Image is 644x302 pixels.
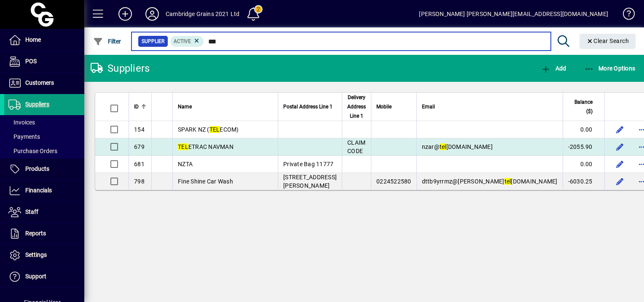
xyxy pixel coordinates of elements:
[422,102,558,111] div: Email
[25,36,41,43] span: Home
[4,51,84,72] a: POS
[347,93,366,121] span: Delivery Address Line 1
[166,7,239,21] div: Cambridge Grains 2021 Ltd
[25,58,37,65] span: POS
[4,202,84,223] a: Staff
[283,102,333,111] span: Postal Address Line 1
[93,38,121,45] span: Filter
[283,161,333,167] span: Private Bag 11777
[376,102,392,111] span: Mobile
[563,138,604,156] td: -2055.90
[25,230,46,237] span: Reports
[4,266,84,287] a: Support
[563,156,604,173] td: 0.00
[347,139,365,154] span: CLAIM CODE
[568,97,593,116] span: Balance ($)
[174,38,191,44] span: Active
[209,126,220,133] em: TEL
[582,61,638,76] button: More Options
[568,97,600,116] div: Balance ($)
[139,6,166,22] button: Profile
[563,121,604,138] td: 0.00
[91,62,150,75] div: Suppliers
[25,187,52,194] span: Financials
[25,251,47,258] span: Settings
[134,178,145,185] span: 798
[539,61,568,76] button: Add
[112,6,139,22] button: Add
[178,143,188,150] em: TEL
[580,34,636,49] button: Clear
[613,140,627,154] button: Edit
[504,178,511,185] em: tel
[178,102,192,111] span: Name
[91,34,123,49] button: Filter
[178,126,239,133] span: SPARK NZ ( ECOM)
[376,102,411,111] div: Mobile
[178,161,193,167] span: NZTA
[25,273,46,280] span: Support
[25,79,54,86] span: Customers
[134,102,139,111] span: ID
[4,129,84,144] a: Payments
[170,36,204,47] mat-chip: Activation Status: Active
[440,143,446,150] em: tel
[422,143,493,150] span: nzar@ [DOMAIN_NAME]
[419,7,608,21] div: [PERSON_NAME] [PERSON_NAME][EMAIL_ADDRESS][DOMAIN_NAME]
[134,161,145,167] span: 681
[8,133,40,140] span: Payments
[613,175,627,188] button: Edit
[541,65,566,72] span: Add
[4,115,84,129] a: Invoices
[422,102,435,111] span: Email
[4,30,84,51] a: Home
[134,126,145,133] span: 154
[8,148,57,154] span: Purchase Orders
[376,178,411,185] span: 0224522580
[178,102,273,111] div: Name
[142,37,164,46] span: Supplier
[25,208,38,215] span: Staff
[4,144,84,158] a: Purchase Orders
[4,180,84,201] a: Financials
[4,159,84,180] a: Products
[283,174,337,189] span: [STREET_ADDRESS][PERSON_NAME]
[8,119,35,126] span: Invoices
[613,157,627,171] button: Edit
[25,101,49,108] span: Suppliers
[134,102,146,111] div: ID
[4,245,84,266] a: Settings
[178,143,233,150] span: ETRAC NAVMAN
[4,73,84,94] a: Customers
[422,178,558,185] span: dttb9yrrmz@[PERSON_NAME] [DOMAIN_NAME]
[134,143,145,150] span: 679
[584,65,636,72] span: More Options
[617,2,633,29] a: Knowledge Base
[586,38,629,44] span: Clear Search
[178,178,233,185] span: Fine Shine Car Wash
[613,123,627,136] button: Edit
[563,173,604,190] td: -6030.25
[4,223,84,244] a: Reports
[25,165,49,172] span: Products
